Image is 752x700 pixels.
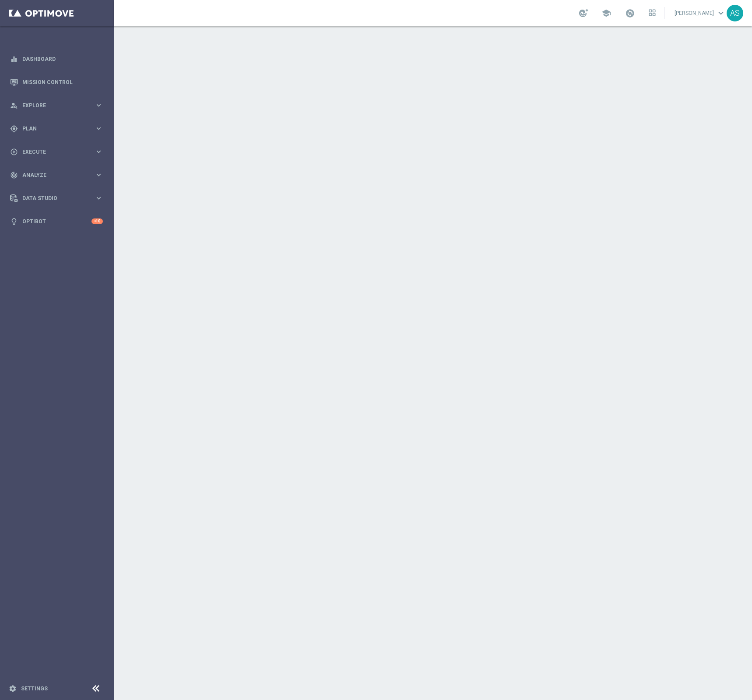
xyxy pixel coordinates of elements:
i: person_search [10,102,18,109]
button: Mission Control [10,79,103,86]
i: equalizer [10,55,18,63]
i: lightbulb [10,218,18,225]
div: Mission Control [10,70,103,94]
i: play_circle_outline [10,148,18,156]
div: Data Studio [10,194,95,202]
a: [PERSON_NAME]keyboard_arrow_down [674,7,727,20]
span: Execute [22,149,95,155]
i: gps_fixed [10,125,18,133]
span: Data Studio [22,196,95,201]
i: keyboard_arrow_right [95,101,103,109]
div: Dashboard [10,47,103,70]
div: AS [727,5,743,21]
a: Settings [21,686,48,691]
i: keyboard_arrow_right [95,124,103,133]
span: Explore [22,103,95,108]
i: keyboard_arrow_right [95,194,103,202]
button: equalizer Dashboard [10,56,103,63]
div: Optibot [10,210,103,233]
a: Dashboard [22,47,103,70]
i: keyboard_arrow_right [95,171,103,179]
button: gps_fixed Plan keyboard_arrow_right [10,125,103,132]
span: Analyze [22,172,95,178]
a: Mission Control [22,70,103,94]
i: track_changes [10,171,18,179]
button: track_changes Analyze keyboard_arrow_right [10,172,103,179]
div: Analyze [10,171,95,179]
span: school [601,8,611,18]
i: keyboard_arrow_right [95,148,103,156]
span: Plan [22,126,95,131]
div: Plan [10,125,95,133]
a: Optibot [22,210,91,233]
button: person_search Explore keyboard_arrow_right [10,102,103,109]
button: Data Studio keyboard_arrow_right [10,195,103,202]
button: play_circle_outline Execute keyboard_arrow_right [10,148,103,155]
button: lightbulb Optibot +10 [10,218,103,225]
div: Explore [10,102,95,109]
span: keyboard_arrow_down [716,8,726,18]
div: Execute [10,148,95,156]
i: settings [9,685,17,693]
div: +10 [91,218,103,224]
